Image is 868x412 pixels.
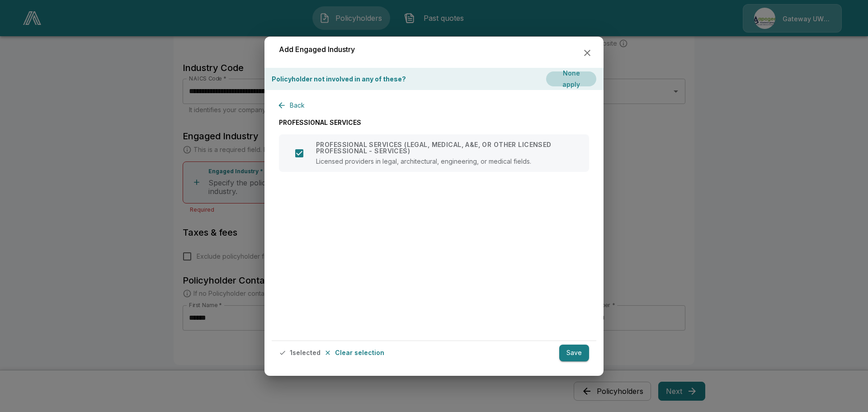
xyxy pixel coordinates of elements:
[290,350,321,356] p: 1 selected
[335,350,384,356] p: Clear selection
[316,158,578,165] p: Licensed providers in legal, architectural, engineering, or medical fields.
[546,71,596,86] button: None apply
[279,44,355,56] h6: Add Engaged Industry
[279,118,589,127] p: PROFESSIONAL SERVICES
[559,345,589,361] button: Save
[272,74,406,84] p: Policyholder not involved in any of these?
[279,97,308,114] button: Back
[316,142,578,154] p: PROFESSIONAL SERVICES (LEGAL, MEDICAL, A&E, OR OTHER LICENSED PROFESSIONAL - SERVICES)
